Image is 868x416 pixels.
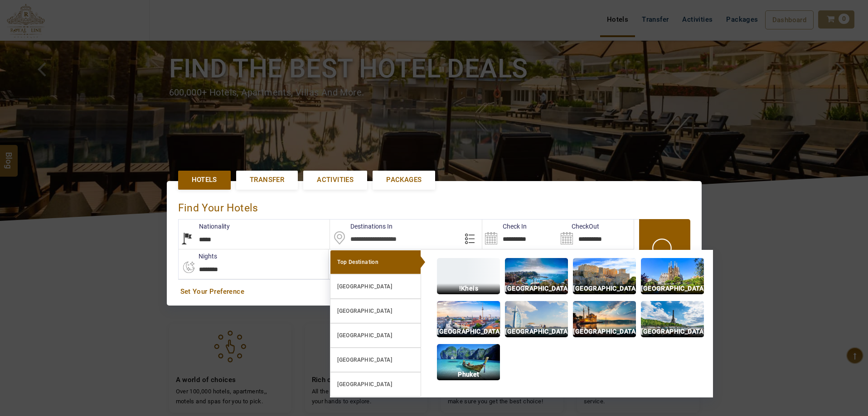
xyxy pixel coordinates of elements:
label: CheckOut [558,222,599,231]
b: Top Destination [337,259,378,265]
span: Transfer [250,175,284,185]
img: img [641,258,704,294]
span: Activities [317,175,354,185]
img: img [437,258,500,294]
img: img [505,258,568,294]
p: Phuket [437,369,500,380]
img: img [437,301,500,337]
img: img [437,344,500,380]
label: Nationality [179,222,230,231]
img: img [573,301,636,337]
b: [GEOGRAPHIC_DATA] [337,357,392,363]
img: img [641,301,704,337]
p: [GEOGRAPHIC_DATA] [641,326,704,337]
a: [GEOGRAPHIC_DATA] [330,274,421,299]
a: [GEOGRAPHIC_DATA] [330,372,421,397]
a: [GEOGRAPHIC_DATA] [330,323,421,348]
p: [GEOGRAPHIC_DATA] [641,283,704,294]
a: Top Destination [330,250,421,274]
a: [GEOGRAPHIC_DATA] [330,348,421,372]
span: Hotels [192,175,217,185]
b: [GEOGRAPHIC_DATA] [337,308,392,314]
img: img [573,258,636,294]
p: [GEOGRAPHIC_DATA] [573,326,636,337]
a: Transfer [236,171,298,189]
a: [GEOGRAPHIC_DATA] [330,299,421,323]
b: [GEOGRAPHIC_DATA] [337,332,392,339]
a: Activities [303,171,367,189]
label: nights [178,252,217,261]
label: Check In [482,222,527,231]
a: Hotels [178,171,231,189]
b: [GEOGRAPHIC_DATA] [337,283,392,290]
p: [GEOGRAPHIC_DATA] [505,283,568,294]
span: Packages [386,175,422,185]
p: [GEOGRAPHIC_DATA] [505,326,568,337]
p: [GEOGRAPHIC_DATA] [573,283,636,294]
a: Packages [373,171,435,189]
p: [GEOGRAPHIC_DATA] [437,326,500,337]
a: Set Your Preference [180,287,688,296]
label: Destinations In [330,222,393,231]
label: Rooms [329,252,369,261]
input: Search [482,220,558,249]
img: img [505,301,568,337]
b: [GEOGRAPHIC_DATA] [337,381,392,387]
p: !Kheis [437,283,500,294]
input: Search [558,220,634,249]
div: Find Your Hotels [178,192,690,219]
